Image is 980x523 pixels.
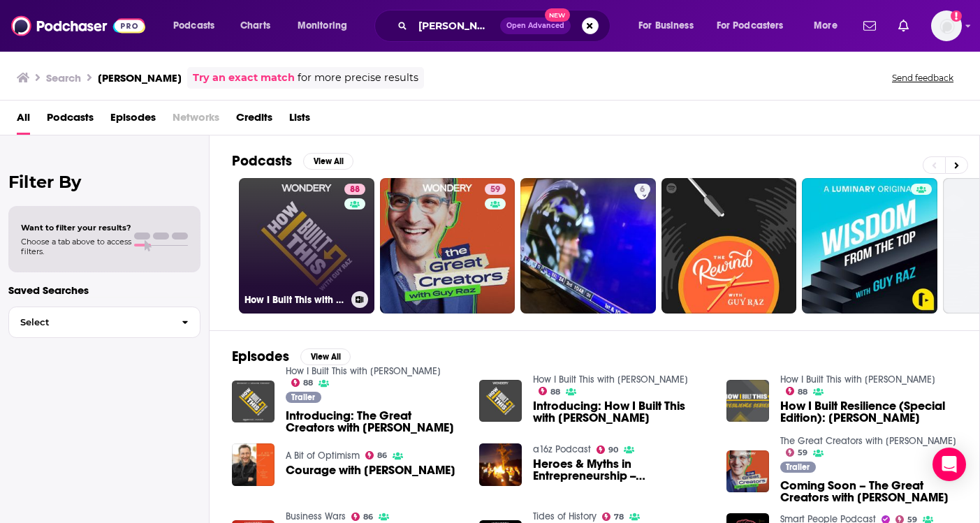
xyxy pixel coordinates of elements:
a: Coming Soon – The Great Creators with Guy Raz [780,480,957,503]
span: for more precise results [298,70,418,86]
span: 6 [640,183,645,197]
img: Podchaser - Follow, Share and Rate Podcasts [11,13,145,39]
span: More [814,16,838,36]
a: Introducing: The Great Creators with Guy Raz [286,410,462,434]
h2: Podcasts [232,152,292,170]
button: Show profile menu [931,10,962,41]
a: Tides of History [533,510,597,522]
a: 59 [485,184,506,195]
span: 88 [350,183,360,197]
span: 59 [490,183,500,197]
a: 86 [365,451,388,459]
img: Heroes & Myths in Entrepreneurship -- Guy Raz [479,443,522,486]
span: Monitoring [298,16,347,36]
a: How I Built This with Guy Raz [780,374,935,385]
span: Introducing: How I Built This with [PERSON_NAME] [533,400,710,424]
span: For Business [638,16,694,36]
button: View All [300,348,351,365]
span: For Podcasters [717,16,784,36]
img: Introducing: How I Built This with Guy Raz [479,380,522,422]
a: 88 [539,387,561,395]
a: Charts [231,15,279,37]
button: Send feedback [888,72,958,84]
span: Charts [240,16,270,36]
span: Podcasts [173,16,214,36]
a: A Bit of Optimism [286,450,360,462]
a: 88 [291,378,314,387]
button: open menu [629,15,711,37]
a: Show notifications dropdown [858,14,882,38]
span: 78 [614,514,624,520]
a: a16z Podcast [533,443,591,455]
span: 88 [303,380,313,386]
span: 88 [550,389,560,395]
a: How I Built This with Guy Raz [533,374,688,385]
span: How I Built Resilience (Special Edition): [PERSON_NAME] [780,400,957,424]
span: Introducing: The Great Creators with [PERSON_NAME] [286,410,462,434]
span: 88 [798,389,807,395]
input: Search podcasts, credits, & more... [413,15,500,37]
a: Try an exact match [193,70,295,86]
h2: Episodes [232,348,289,365]
span: Trailer [786,463,810,471]
svg: Add a profile image [951,10,962,22]
a: 78 [602,513,624,521]
a: 6 [634,184,650,195]
a: 88 [786,387,808,395]
a: Show notifications dropdown [893,14,914,38]
button: open menu [804,15,855,37]
img: Courage with Guy Raz [232,443,275,486]
a: 86 [351,513,374,521]
a: 88How I Built This with [PERSON_NAME] [239,178,374,314]
a: EpisodesView All [232,348,351,365]
span: Courage with [PERSON_NAME] [286,464,455,476]
img: How I Built Resilience (Special Edition): Guy Raz [726,380,769,422]
span: Heroes & Myths in Entrepreneurship -- [PERSON_NAME] [533,458,710,482]
span: Coming Soon – The Great Creators with [PERSON_NAME] [780,480,957,503]
button: View All [303,153,353,170]
a: Courage with Guy Raz [286,464,455,476]
button: open menu [288,15,365,37]
a: Introducing: How I Built This with Guy Raz [533,400,710,424]
img: Introducing: The Great Creators with Guy Raz [232,381,275,423]
span: Choose a tab above to access filters. [21,237,131,256]
a: 88 [344,184,365,195]
button: open menu [163,15,233,37]
span: Trailer [291,393,315,402]
span: 59 [798,450,807,456]
h3: [PERSON_NAME] [98,71,182,84]
p: Saved Searches [8,283,200,297]
a: How I Built This with Guy Raz [286,365,441,377]
span: Lists [289,106,310,135]
span: 86 [377,452,387,459]
div: Open Intercom Messenger [933,448,966,481]
span: New [545,8,570,22]
span: 86 [363,514,373,520]
a: Credits [236,106,272,135]
span: Networks [173,106,219,135]
img: User Profile [931,10,962,41]
a: 59 [786,448,808,457]
a: The Great Creators with Guy Raz [780,435,956,447]
span: 90 [608,447,618,453]
span: 59 [907,517,917,523]
a: 59 [380,178,515,314]
a: Episodes [110,106,156,135]
a: All [17,106,30,135]
div: Search podcasts, credits, & more... [388,10,624,42]
button: Select [8,307,200,338]
a: PodcastsView All [232,152,353,170]
img: Coming Soon – The Great Creators with Guy Raz [726,450,769,493]
a: Podcasts [47,106,94,135]
span: Select [9,318,170,327]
